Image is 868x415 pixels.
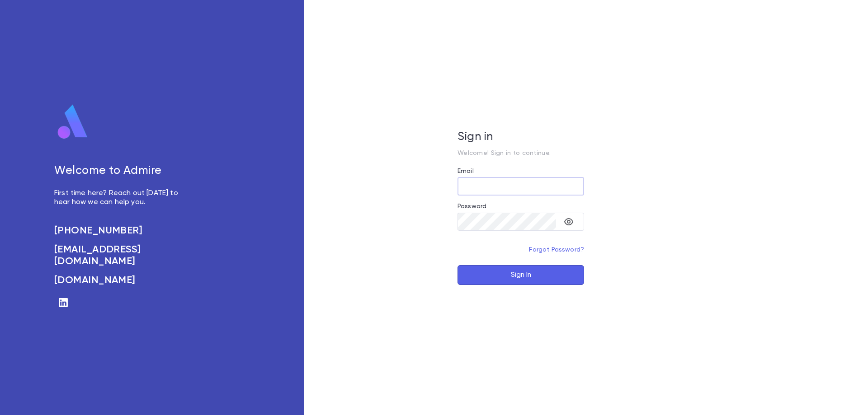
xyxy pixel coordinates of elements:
a: [EMAIL_ADDRESS][DOMAIN_NAME] [54,244,188,267]
h5: Sign in [458,131,584,144]
p: Welcome! Sign in to continue. [458,149,584,157]
button: toggle password visibility [560,213,578,231]
a: [PHONE_NUMBER] [54,225,188,237]
a: Forgot Password? [529,247,584,253]
h5: Welcome to Admire [54,164,188,178]
a: [DOMAIN_NAME] [54,275,188,286]
button: Sign In [458,265,584,285]
img: logo [54,104,91,140]
p: First time here? Reach out [DATE] to hear how we can help you. [54,189,188,207]
label: Password [458,203,486,210]
label: Email [458,168,474,175]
